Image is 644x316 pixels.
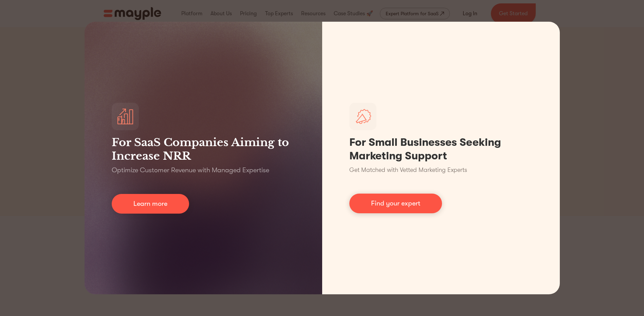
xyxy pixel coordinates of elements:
h3: For SaaS Companies Aiming to Increase NRR [112,136,295,163]
h1: For Small Businesses Seeking Marketing Support [349,136,533,163]
a: Find your expert [349,194,442,213]
p: Optimize Customer Revenue with Managed Expertise [112,165,269,175]
a: Learn more [112,194,189,214]
p: Get Matched with Vetted Marketing Experts [349,165,467,175]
